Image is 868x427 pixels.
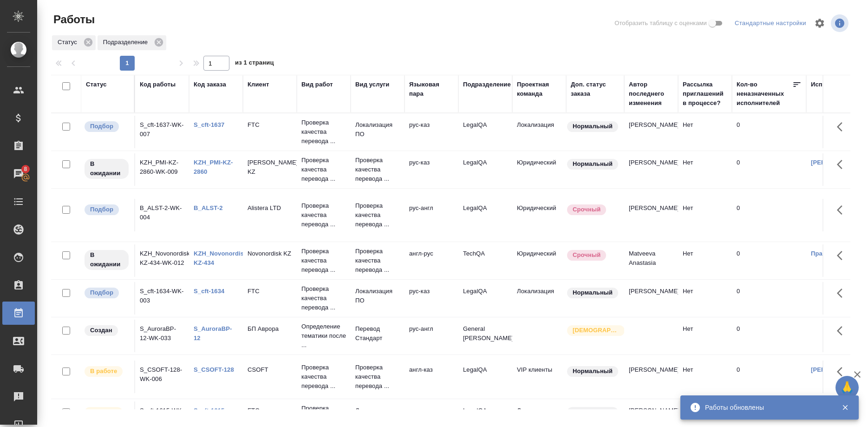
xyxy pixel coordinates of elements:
[831,199,854,221] button: Здесь прячутся важные кнопки
[458,282,512,315] td: LegalQA
[84,204,130,216] div: Можно подбирать исполнителей
[737,80,792,108] div: Кол-во неназначенных исполнителей
[355,80,390,89] div: Вид услуги
[732,361,806,393] td: 0
[103,38,151,47] p: Подразделение
[135,116,189,148] td: S_cft-1637-WK-007
[512,199,566,231] td: Юридический
[573,367,613,376] p: Нормальный
[573,159,613,169] p: Нормальный
[683,80,727,108] div: Рассылка приглашений в процессе?
[194,366,234,373] a: S_CSOFT-128
[573,205,600,214] p: Срочный
[301,80,333,89] div: Вид работ
[624,244,678,277] td: Matveeva Anastasia
[458,199,512,231] td: LegalQA
[624,282,678,315] td: [PERSON_NAME]
[84,406,130,419] div: Исполнитель выполняет работу
[355,120,400,139] p: Локализация ПО
[135,361,189,393] td: S_CSOFT-128-WK-006
[624,361,678,393] td: [PERSON_NAME]
[405,361,458,393] td: англ-каз
[458,153,512,186] td: LegalQA
[811,159,862,166] a: [PERSON_NAME]
[405,320,458,352] td: рус-англ
[831,153,854,176] button: Здесь прячутся важные кнопки
[512,116,566,148] td: Локализация
[732,320,806,352] td: 0
[678,116,732,148] td: Нет
[573,407,613,417] p: Нормальный
[301,284,346,312] p: Проверка качества перевода ...
[512,361,566,393] td: VIP клиенты
[135,153,189,186] td: KZH_PMI-KZ-2860-WK-009
[90,159,123,178] p: В ожидании
[98,35,166,50] div: Подразделение
[90,367,117,376] p: В работе
[405,244,458,277] td: англ-рус
[409,80,454,99] div: Языковая пара
[84,365,130,378] div: Исполнитель выполняет работу
[355,287,400,305] p: Локализация ПО
[571,80,620,99] div: Доп. статус заказа
[512,153,566,186] td: Юридический
[831,320,854,342] button: Здесь прячутся важные кнопки
[405,199,458,231] td: рус-англ
[194,325,232,342] a: S_AuroraBP-12
[573,250,600,260] p: Срочный
[84,249,130,271] div: Исполнитель назначен, приступать к работе пока рано
[732,199,806,231] td: 0
[811,366,862,373] a: [PERSON_NAME]
[678,320,732,352] td: Нет
[90,122,113,131] p: Подбор
[58,38,80,47] p: Статус
[405,153,458,186] td: рус-каз
[194,250,249,266] a: KZH_Novonordisk-KZ-434
[90,407,117,417] p: В работе
[458,320,512,352] td: General [PERSON_NAME]
[248,324,292,334] p: БП Аврора
[831,244,854,267] button: Здесь прячутся важные кнопки
[194,80,226,89] div: Код заказа
[512,244,566,277] td: Юридический
[831,361,854,383] button: Здесь прячутся важные кнопки
[90,250,123,269] p: В ожидании
[301,363,346,391] p: Проверка качества перевода ...
[301,322,346,350] p: Определение тематики после ...
[732,116,806,148] td: 0
[678,361,732,393] td: Нет
[194,159,233,175] a: KZH_PMI-KZ-2860
[135,199,189,231] td: B_ALST-2-WK-004
[624,153,678,186] td: [PERSON_NAME]
[135,244,189,277] td: KZH_Novonordisk-KZ-434-WK-012
[84,324,130,337] div: Заказ еще не согласован с клиентом, искать исполнителей рано
[301,201,346,229] p: Проверка качества перевода ...
[355,201,400,229] p: Проверка качества перевода ...
[18,164,33,174] span: 8
[301,247,346,275] p: Проверка качества перевода ...
[140,80,176,89] div: Код работы
[84,158,130,180] div: Исполнитель назначен, приступать к работе пока рано
[614,19,707,28] span: Отобразить таблицу с оценками
[458,244,512,277] td: TechQA
[405,116,458,148] td: рус-каз
[512,282,566,315] td: Локализация
[194,121,224,128] a: S_cft-1637
[301,156,346,184] p: Проверка качества перевода ...
[732,244,806,277] td: 0
[573,122,613,131] p: Нормальный
[248,80,269,89] div: Клиент
[248,158,292,177] p: [PERSON_NAME] KZ
[84,120,130,133] div: Можно подбирать исполнителей
[248,249,292,258] p: Novonordisk KZ
[248,204,292,213] p: Alistera LTD
[194,407,224,414] a: S_cft-1615
[517,80,561,99] div: Проектная команда
[835,376,859,399] button: 🙏
[624,199,678,231] td: [PERSON_NAME]
[732,153,806,186] td: 0
[84,287,130,299] div: Можно подбирать исполнителей
[2,162,35,185] a: 8
[573,326,619,335] p: [DEMOGRAPHIC_DATA]
[839,378,855,397] span: 🙏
